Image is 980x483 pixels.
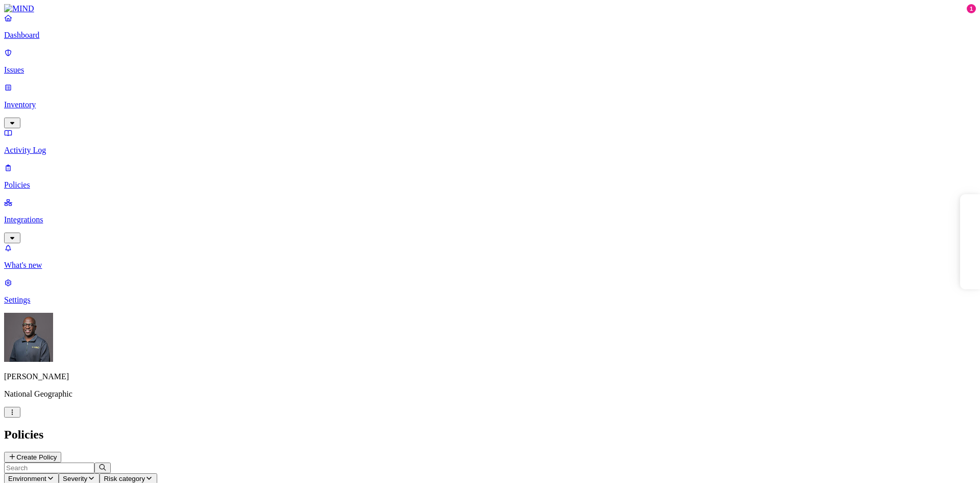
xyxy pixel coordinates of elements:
p: Policies [4,180,976,190]
button: Create Policy [4,452,61,463]
input: Search [4,463,94,473]
p: [PERSON_NAME] [4,372,976,381]
h2: Policies [4,428,976,442]
div: 1 [967,4,976,13]
p: National Geographic [4,389,976,399]
span: Environment [8,475,46,482]
span: Severity [63,475,87,482]
p: Issues [4,65,976,75]
p: Integrations [4,215,976,224]
p: Settings [4,295,976,305]
img: Gregory Thomas [4,313,53,362]
p: What's new [4,261,976,270]
p: Dashboard [4,31,976,40]
img: MIND [4,4,34,13]
span: Risk category [104,475,145,482]
p: Activity Log [4,146,976,155]
p: Inventory [4,100,976,109]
